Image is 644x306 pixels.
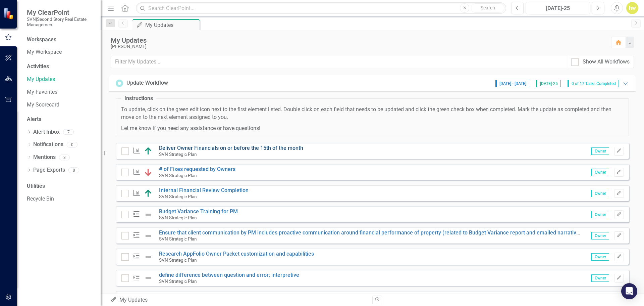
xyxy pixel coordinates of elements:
[27,101,94,109] a: My Scorecard
[591,147,609,155] span: Owner
[27,182,94,190] div: Utilities
[67,142,77,147] div: 0
[159,145,303,151] a: Deliver Owner Financials on or before the 15th of the month
[159,173,197,178] small: SVN Strategic Plan
[626,2,638,14] button: hw
[33,166,65,174] a: Page Exports
[591,232,609,239] span: Owner
[536,80,561,87] span: [DATE]-25
[495,80,529,87] span: [DATE] - [DATE]
[159,151,197,157] small: SVN Strategic Plan
[121,125,624,132] p: Let me know if you need any assistance or have questions!
[159,194,197,199] small: SVN Strategic Plan
[33,141,63,148] a: Notifications
[111,44,604,49] div: [PERSON_NAME]
[27,116,94,123] div: Alerts
[159,272,299,278] a: define difference between question and error; interpretive
[159,208,238,215] a: Budget Variance Training for PM
[27,195,94,203] a: Recycle Bin
[3,8,15,19] img: ClearPoint Strategy
[27,63,94,71] div: Activities
[27,16,94,28] small: SVN|Second Story Real Estate Management
[144,168,152,176] img: Below Plan
[159,215,197,220] small: SVN Strategic Plan
[591,211,609,218] span: Owner
[159,187,249,193] a: Internal Financial Review Completion
[27,36,56,44] div: Workspaces
[591,169,609,176] span: Owner
[27,76,94,83] a: My Updates
[591,190,609,197] span: Owner
[159,278,197,284] small: SVN Strategic Plan
[68,167,79,173] div: 0
[144,189,152,198] img: Above Target
[159,251,314,257] a: Research AppFolio Owner Packet customization and capabilities
[144,211,152,219] img: Not Defined
[159,229,602,236] a: Ensure that client communication by PM includes proactive communication around financial performa...
[126,79,168,87] div: Update Workflow
[27,48,94,56] a: My Workspace
[59,155,70,160] div: 3
[144,147,152,155] img: Above Target
[136,2,506,14] input: Search ClearPoint...
[591,253,609,261] span: Owner
[63,129,74,135] div: 7
[526,2,590,14] button: [DATE]-25
[144,274,152,282] img: Not Defined
[33,154,56,161] a: Mentions
[111,56,567,68] input: Filter My Updates...
[568,80,619,87] span: 0 of 17 Tasks Completed
[145,21,198,29] div: My Updates
[121,95,156,102] legend: Instructions
[110,296,367,304] div: My Updates
[27,88,94,96] a: My Favorites
[27,8,94,16] span: My ClearPoint
[33,128,60,136] a: Alert Inbox
[481,5,495,10] span: Search
[111,37,604,44] div: My Updates
[591,274,609,282] span: Owner
[144,232,152,240] img: Not Defined
[583,58,630,66] div: Show All Workflows
[159,166,235,172] a: # of Fixes requested by Owners
[621,283,637,299] div: Open Intercom Messenger
[159,236,197,242] small: SVN Strategic Plan
[471,3,504,13] button: Search
[144,253,152,261] img: Not Defined
[159,257,197,263] small: SVN Strategic Plan
[121,106,624,121] p: To update, click on the green edit icon next to the first element listed. Double click on each fi...
[528,4,588,12] div: [DATE]-25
